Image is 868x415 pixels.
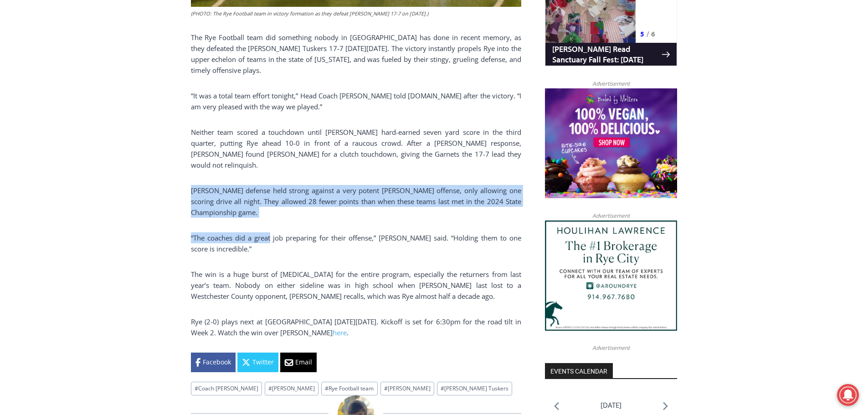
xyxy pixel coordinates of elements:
[191,232,521,254] p: “The coaches did a great job preparing for their offense,” [PERSON_NAME] said. “Holding them to o...
[545,363,613,379] h2: Events Calendar
[219,88,442,113] a: Intern @ [DOMAIN_NAME]
[325,384,329,392] span: #
[95,27,127,75] div: unique DIY crafts
[441,384,444,392] span: #
[191,127,521,170] p: Neither team scored a touchdown until [PERSON_NAME] hard-earned seven yard score in the third qua...
[93,57,129,109] div: "clearly one of the favorites in the [GEOGRAPHIC_DATA] neighborhood"
[0,92,92,113] a: Open Tues. - Sun. [PHONE_NUMBER]
[321,382,377,396] a: #Rye Football team
[191,316,521,338] p: Rye (2-0) plays next at [GEOGRAPHIC_DATA] [DATE][DATE]. Kickoff is set for 6:30pm for the road ti...
[545,220,677,331] img: Houlihan Lawrence The #1 Brokerage in Rye City
[7,92,117,113] h4: [PERSON_NAME] Read Sanctuary Fall Fest: [DATE]
[583,79,639,88] span: Advertisement
[380,382,434,396] a: #[PERSON_NAME]
[583,343,639,352] span: Advertisement
[191,185,521,218] p: [PERSON_NAME] defense held strong against a very potent [PERSON_NAME] offense, only allowing one ...
[191,32,521,76] p: The Rye Football team did something nobody in [GEOGRAPHIC_DATA] has done in recent memory, as the...
[3,94,89,128] span: Open Tues. - Sun. [PHONE_NUMBER]
[191,90,521,112] p: “It was a total team effort tonight,” Head Coach [PERSON_NAME] told [DOMAIN_NAME] after the victo...
[280,353,317,372] a: Email
[191,353,236,372] a: Facebook
[106,77,110,86] div: 6
[601,399,621,411] li: [DATE]
[191,382,262,396] a: #Coach [PERSON_NAME]
[0,91,132,113] a: [PERSON_NAME] Read Sanctuary Fall Fest: [DATE]
[195,384,198,392] span: #
[583,211,639,220] span: Advertisement
[554,402,559,410] a: Previous month
[663,402,668,410] a: Next month
[237,353,278,372] a: Twitter
[191,269,521,302] p: The win is a huge burst of [MEDICAL_DATA] for the entire program, especially the returners from l...
[238,91,422,111] span: Intern @ [DOMAIN_NAME]
[333,328,347,337] a: here
[95,77,99,86] div: 5
[191,10,521,18] figcaption: (PHOTO: The Rye Football team in victory formation as they defeat [PERSON_NAME] 17-7 on [DATE].)
[545,88,677,199] img: Baked by Melissa
[265,382,318,396] a: #[PERSON_NAME]
[102,77,104,86] div: /
[268,384,272,392] span: #
[384,384,388,392] span: #
[230,0,431,88] div: "The first chef I interviewed talked about coming to [GEOGRAPHIC_DATA] from [GEOGRAPHIC_DATA] in ...
[437,382,512,396] a: #[PERSON_NAME] Tuskers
